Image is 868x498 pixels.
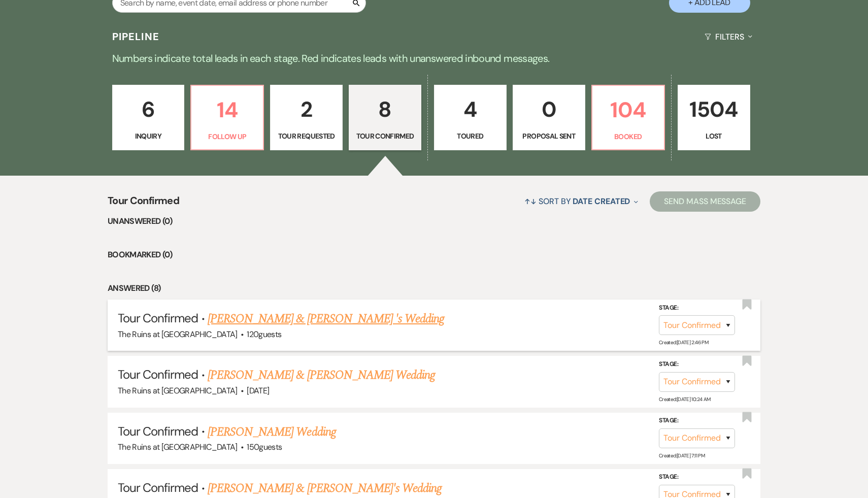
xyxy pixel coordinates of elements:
a: [PERSON_NAME] & [PERSON_NAME] Wedding [208,366,435,384]
p: 104 [598,93,658,127]
span: Tour Confirmed [108,193,179,215]
span: The Ruins at [GEOGRAPHIC_DATA] [118,329,238,340]
span: Date Created [573,196,630,207]
p: 0 [519,92,579,126]
a: 1504Lost [678,85,750,151]
button: Filters [700,23,756,50]
span: Tour Confirmed [118,310,198,326]
a: 8Tour Confirmed [349,85,421,151]
label: Stage: [659,415,735,426]
a: [PERSON_NAME] & [PERSON_NAME]'s Wedding [208,479,442,497]
p: Tour Requested [277,130,336,142]
p: 4 [441,92,500,126]
p: 8 [355,92,415,126]
li: Unanswered (0) [108,215,760,228]
a: 2Tour Requested [270,85,343,151]
p: 14 [197,93,257,127]
label: Stage: [659,472,735,483]
a: 0Proposal Sent [513,85,585,151]
p: 6 [119,92,178,126]
span: Created: [DATE] 7:11 PM [659,452,705,459]
label: Stage: [659,359,735,370]
a: [PERSON_NAME] & [PERSON_NAME] 's Wedding [208,310,445,328]
p: Numbers indicate total leads in each stage. Red indicates leads with unanswered inbound messages. [69,50,799,67]
span: Created: [DATE] 2:46 PM [659,339,708,346]
p: 1504 [684,92,744,126]
span: Tour Confirmed [118,367,198,382]
label: Stage: [659,303,735,314]
p: Toured [441,130,500,142]
p: Follow Up [197,131,257,142]
a: 6Inquiry [112,85,185,151]
span: 120 guests [247,329,281,340]
span: Tour Confirmed [118,423,198,439]
p: Booked [598,131,658,142]
span: 150 guests [247,442,282,452]
p: Proposal Sent [519,130,579,142]
p: 2 [277,92,336,126]
span: [DATE] [247,385,269,396]
a: 4Toured [434,85,507,151]
li: Bookmarked (0) [108,248,760,261]
a: 104Booked [591,85,665,151]
span: The Ruins at [GEOGRAPHIC_DATA] [118,442,238,452]
span: ↑↓ [524,196,537,207]
li: Answered (8) [108,282,760,295]
p: Tour Confirmed [355,130,415,142]
button: Send Mass Message [650,191,760,212]
h3: Pipeline [112,29,160,44]
button: Sort By Date Created [520,188,642,215]
span: Tour Confirmed [118,480,198,495]
a: 14Follow Up [190,85,264,151]
span: Created: [DATE] 10:24 AM [659,395,710,402]
p: Lost [684,130,744,142]
a: [PERSON_NAME] Wedding [208,423,336,441]
span: The Ruins at [GEOGRAPHIC_DATA] [118,385,238,396]
p: Inquiry [119,130,178,142]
